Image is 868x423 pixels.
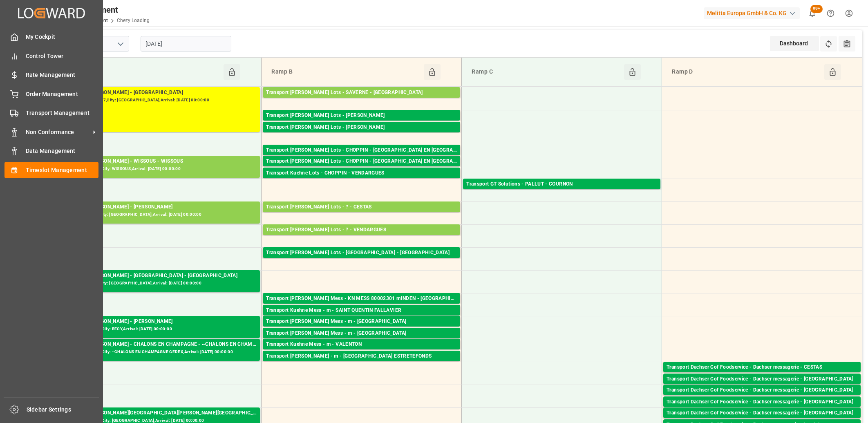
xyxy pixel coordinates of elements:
div: Transport [PERSON_NAME] - [PERSON_NAME] [66,318,257,326]
a: Data Management [4,143,98,159]
div: Transport Dachser Cof Foodservice - Dachser messagerie - [GEOGRAPHIC_DATA] [667,398,857,406]
div: Transport [PERSON_NAME] - [GEOGRAPHIC_DATA] - [GEOGRAPHIC_DATA] [66,272,257,280]
div: Transport [PERSON_NAME] - [PERSON_NAME] [66,203,257,211]
span: Transport Management [26,109,99,117]
span: 99+ [810,5,823,13]
div: Transport Dachser Cof Foodservice - Dachser messagerie - [GEOGRAPHIC_DATA] [667,375,857,383]
div: Transport [PERSON_NAME] - CHALONS EN CHAMPAGNE - ~CHALONS EN CHAMPAGNE CEDEX [66,340,257,349]
div: Dashboard [770,36,819,51]
div: Pallets: 1,TU: 64,City: [GEOGRAPHIC_DATA] ESTRETEFONDS,Arrival: [DATE] 00:00:00 [266,360,457,367]
div: Pallets: 1,TU: 13,City: [GEOGRAPHIC_DATA],Arrival: [DATE] 00:00:00 [266,326,457,333]
div: Transport [PERSON_NAME] - m - [GEOGRAPHIC_DATA] ESTRETEFONDS [266,352,457,360]
a: Control Tower [4,48,98,64]
div: Ramp D [669,64,824,80]
div: Ramp B [268,64,424,80]
button: Melitta Europa GmbH & Co. KG [704,5,803,21]
div: Pallets: 10,TU: 98,City: [GEOGRAPHIC_DATA],Arrival: [DATE] 00:00:00 [266,154,457,161]
div: Transport [PERSON_NAME] Lots - [GEOGRAPHIC_DATA] - [GEOGRAPHIC_DATA] [266,249,457,257]
span: Data Management [26,147,99,155]
div: Pallets: ,TU: 10,City: [GEOGRAPHIC_DATA],Arrival: [DATE] 00:00:00 [667,383,857,390]
div: Pallets: 1,TU: 14,City: [GEOGRAPHIC_DATA],Arrival: [DATE] 00:00:00 [266,349,457,356]
div: Transport [PERSON_NAME] Lots - SAVERNE - [GEOGRAPHIC_DATA] [266,89,457,97]
div: Transport Dachser Cof Foodservice - Dachser messagerie - [GEOGRAPHIC_DATA] [667,409,857,417]
div: Pallets: ,TU: 296,City: CARQUEFOU,Arrival: [DATE] 00:00:00 [266,132,457,139]
div: Transport [PERSON_NAME] Lots - CHOPPIN - [GEOGRAPHIC_DATA] EN [GEOGRAPHIC_DATA] [266,146,457,154]
a: My Cockpit [4,29,98,45]
div: Transport [PERSON_NAME][GEOGRAPHIC_DATA][PERSON_NAME][GEOGRAPHIC_DATA][PERSON_NAME] [66,409,257,417]
div: Transport Kuehne Mess - m - VALENTON [266,340,457,349]
div: Transport [PERSON_NAME] Mess - m - [GEOGRAPHIC_DATA] [266,329,457,338]
div: Pallets: ,TU: 534,City: [GEOGRAPHIC_DATA],Arrival: [DATE] 00:00:00 [66,280,257,287]
div: Transport [PERSON_NAME] - [GEOGRAPHIC_DATA] [66,89,257,97]
div: Pallets: ,TU: 101,City: [GEOGRAPHIC_DATA],Arrival: [DATE] 00:00:00 [266,166,457,172]
div: Transport [PERSON_NAME] Lots - ? - CESTAS [266,203,457,211]
span: Rate Management [26,71,99,79]
div: Pallets: ,TU: 157,City: [GEOGRAPHIC_DATA],Arrival: [DATE] 00:00:00 [266,257,457,264]
button: show 100 new notifications [803,4,821,22]
div: Melitta Europa GmbH & Co. KG [704,7,800,19]
div: Transport Kuehne Lots - CHOPPIN - VENDARGUES [266,169,457,177]
div: Transport Dachser Cof Foodservice - Dachser messagerie - CESTAS [667,363,857,372]
div: Pallets: 2,TU: 128,City: WISSOUS,Arrival: [DATE] 00:00:00 [66,166,257,172]
div: Ramp A [68,64,224,80]
button: open menu [114,38,126,50]
span: Sidebar Settings [27,405,100,414]
div: Pallets: 17,TU: 544,City: [GEOGRAPHIC_DATA],Arrival: [DATE] 00:00:00 [266,234,457,241]
div: Pallets: 1,TU: 666,City: ~CHALONS EN CHAMPAGNE CEDEX,Arrival: [DATE] 00:00:00 [66,349,257,356]
span: Control Tower [26,52,99,60]
div: Pallets: 1,TU: 16,City: [GEOGRAPHIC_DATA][PERSON_NAME],Arrival: [DATE] 00:00:00 [266,315,457,322]
a: Timeslot Management [4,162,98,178]
span: Order Management [26,90,99,98]
div: Pallets: 2,TU: ,City: SARREBOURG,Arrival: [DATE] 00:00:00 [266,97,457,104]
div: Transport [PERSON_NAME] Lots - [PERSON_NAME] [266,123,457,132]
div: Transport GT Solutions - PALLUT - COURNON [466,180,657,188]
div: Pallets: 16,TU: 1547,City: [GEOGRAPHIC_DATA],Arrival: [DATE] 00:00:00 [66,97,257,104]
div: Pallets: ,TU: 17,City: [GEOGRAPHIC_DATA],Arrival: [DATE] 00:00:00 [266,338,457,345]
div: Transport [PERSON_NAME] Lots - [PERSON_NAME] [266,112,457,120]
span: Timeslot Management [26,166,99,175]
div: Pallets: 3,TU: 206,City: [GEOGRAPHIC_DATA],Arrival: [DATE] 00:00:00 [266,211,457,218]
a: Order Management [4,86,98,102]
div: Transport [PERSON_NAME] Mess - m - [GEOGRAPHIC_DATA] [266,318,457,326]
div: Transport [PERSON_NAME] Mess - KN MESS 80002301 mINDEN - [GEOGRAPHIC_DATA] [266,295,457,303]
div: Pallets: 11,TU: 476,City: [GEOGRAPHIC_DATA],Arrival: [DATE] 00:00:00 [266,177,457,184]
div: Pallets: ,TU: 130,City: [GEOGRAPHIC_DATA],Arrival: [DATE] 00:00:00 [66,211,257,218]
div: Transport [PERSON_NAME] Lots - ? - VENDARGUES [266,226,457,234]
span: Non Conformance [26,128,90,137]
div: Transport [PERSON_NAME] - WISSOUS - WISSOUS [66,157,257,166]
div: Transport Dachser Cof Foodservice - Dachser messagerie - [GEOGRAPHIC_DATA] [667,386,857,394]
div: Pallets: 1,TU: 8,City: [GEOGRAPHIC_DATA],Arrival: [DATE] 00:00:00 [667,406,857,413]
div: Pallets: 1,TU: ,City: [GEOGRAPHIC_DATA],Arrival: [DATE] 00:00:00 [266,303,457,310]
div: Pallets: 3,TU: ,City: CESTAS,Arrival: [DATE] 00:00:00 [667,372,857,378]
div: Ramp C [468,64,624,80]
input: DD-MM-YYYY [141,36,231,51]
button: Help Center [821,4,840,22]
div: Pallets: 1,TU: ,City: [GEOGRAPHIC_DATA],Arrival: [DATE] 00:00:00 [667,394,857,401]
a: Rate Management [4,67,98,83]
div: Pallets: 1,TU: 192,City: RECY,Arrival: [DATE] 00:00:00 [66,326,257,333]
a: Transport Management [4,105,98,121]
div: Transport Kuehne Mess - m - SAINT QUENTIN FALLAVIER [266,307,457,315]
span: My Cockpit [26,33,99,41]
div: Transport [PERSON_NAME] Lots - CHOPPIN - [GEOGRAPHIC_DATA] EN [GEOGRAPHIC_DATA] [266,157,457,166]
div: Pallets: 24,TU: 1192,City: CARQUEFOU,Arrival: [DATE] 00:00:00 [266,120,457,127]
div: Pallets: ,TU: 514,City: [GEOGRAPHIC_DATA],Arrival: [DATE] 00:00:00 [466,188,657,195]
